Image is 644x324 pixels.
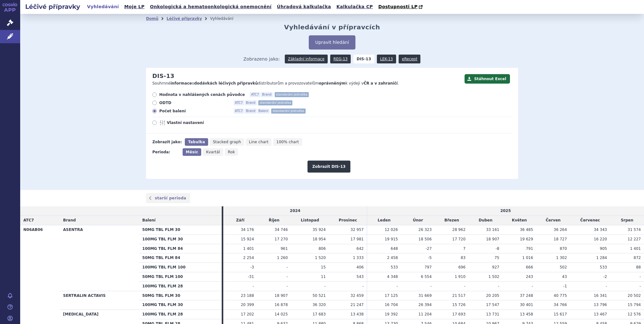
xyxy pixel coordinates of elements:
span: 17 693 [452,312,465,316]
span: 2 254 [243,256,254,260]
span: Tabulka [188,140,205,144]
td: 2024 [223,206,367,215]
span: Brand [261,92,273,97]
th: 100MG TBL FLM 84 [139,244,222,253]
th: 50MG TBL FLM 30 [139,291,222,300]
a: Úhradová kalkulačka [275,3,333,11]
span: - [286,274,288,279]
span: 32 459 [350,293,364,298]
td: Březen [435,216,469,225]
span: -31 [248,274,254,279]
a: Domů [146,16,158,21]
span: 1 401 [243,246,254,251]
th: SERTRALIN ACTAVIS [60,291,139,310]
span: 18 907 [486,237,499,241]
strong: dodávkách léčivých přípravků [194,81,258,85]
span: Balení [142,218,155,222]
span: 17 202 [241,312,254,316]
span: 14 025 [275,312,288,316]
span: 36 320 [313,303,326,307]
span: 28 962 [452,227,465,232]
span: 40 775 [554,293,567,298]
span: ATC7 [234,109,244,114]
span: 34 766 [554,303,567,307]
span: 31 574 [628,227,641,232]
span: -2 [603,274,607,279]
span: 1 502 [489,274,499,279]
span: 20 205 [486,293,499,298]
a: Kalkulačka CP [335,3,375,11]
span: Line chart [249,140,268,144]
span: 533 [391,265,398,269]
span: 1 910 [455,274,465,279]
span: 905 [600,246,607,251]
span: 961 [281,246,288,251]
span: 34 343 [594,227,607,232]
span: 11 [321,274,326,279]
span: 16 704 [385,303,398,307]
span: 16 220 [594,237,607,241]
th: 100MG TBL FLM 28 [139,310,222,319]
span: Balení [257,109,270,114]
a: Moje LP [122,3,146,11]
p: Souhrnné o distributorům a provozovatelům k výdeji v . [152,81,461,86]
span: - [396,284,398,288]
strong: oprávněným [319,81,345,85]
span: 75 [495,256,499,260]
span: 533 [600,265,607,269]
span: Kvartál [206,150,220,154]
span: -3 [250,265,254,269]
span: Rok [228,150,235,154]
span: 13 796 [594,303,607,307]
span: 696 [458,265,465,269]
span: 406 [356,265,364,269]
span: 21 247 [350,303,364,307]
strong: DIS-13 [354,55,374,63]
span: standardní jednotka [271,109,305,114]
span: - [606,284,607,288]
span: 870 [560,246,567,251]
span: 1 302 [556,256,567,260]
span: Brand [63,218,76,222]
span: 21 517 [452,293,465,298]
span: Počet balení [159,109,229,114]
td: Listopad [291,216,329,225]
span: Hodnota v nahlášených cenách původce [159,92,245,97]
span: 17 547 [486,303,499,307]
th: 50MG TBL FLM 84 [139,253,222,263]
span: 1 520 [315,256,326,260]
td: Září [223,216,257,225]
span: 15 617 [554,312,567,316]
span: - [362,284,364,288]
span: - [325,284,326,288]
span: 791 [526,246,533,251]
span: 243 [526,274,533,279]
span: - [286,265,288,269]
span: 43 [562,274,567,279]
td: Květen [502,216,536,225]
td: Duben [469,216,502,225]
span: ATC7 [234,100,244,105]
span: 31 669 [419,293,432,298]
span: 37 248 [520,293,533,298]
span: 7 [463,246,465,251]
th: 50MG TBL FLM 100 [139,272,222,281]
span: 15 726 [452,303,465,307]
span: 23 188 [241,293,254,298]
span: Vlastní nastavení [167,120,236,125]
span: Brand [245,109,257,114]
td: Červen [536,216,570,225]
span: ATC7 [250,92,260,97]
th: 100MG TBL FLM 30 [139,234,222,244]
span: - [286,284,288,288]
strong: informace [171,81,192,85]
span: -5 [428,256,432,260]
span: 17 720 [452,237,465,241]
h2: Léčivé přípravky [20,2,85,11]
a: REG-13 [330,55,351,63]
span: ODTD [159,100,229,105]
span: - [253,284,254,288]
span: 12 026 [385,227,398,232]
button: Upravit hledání [309,35,355,50]
span: 6 554 [421,274,432,279]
